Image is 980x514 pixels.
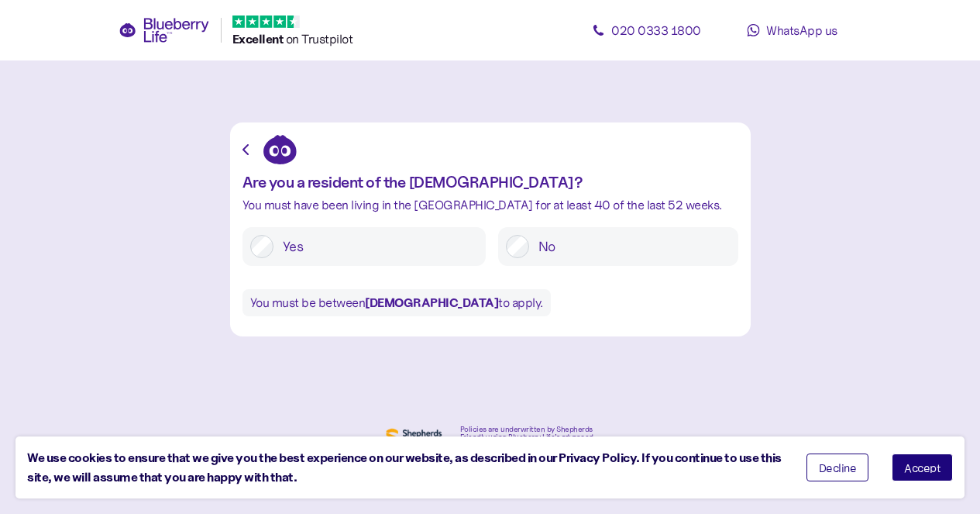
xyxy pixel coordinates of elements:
[232,31,286,47] span: Excellent ️
[460,426,598,449] div: Policies are underwritten by Shepherds Friendly using Blueberry Life’s advanced proprietary techn...
[242,198,738,212] div: You must have been living in the [GEOGRAPHIC_DATA] for at least 40 of the last 52 weeks.
[27,448,783,487] div: We use cookies to ensure that we give you the best experience on our website, as described in our...
[273,235,478,258] label: Yes
[892,454,953,481] button: Accept cookies
[766,22,837,38] span: WhatsApp us
[383,425,445,450] img: Shephers Friendly
[529,235,731,258] label: No
[242,174,738,191] div: Are you a resident of the [DEMOGRAPHIC_DATA]?
[611,22,701,38] span: 020 0333 1800
[365,295,498,310] b: [DEMOGRAPHIC_DATA]
[242,289,551,316] div: You must be between to apply.
[904,462,940,473] span: Accept
[577,15,717,46] a: 020 0333 1800
[819,462,857,473] span: Decline
[286,31,353,47] span: on Trustpilot
[723,15,862,46] a: WhatsApp us
[806,454,869,481] button: Decline cookies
